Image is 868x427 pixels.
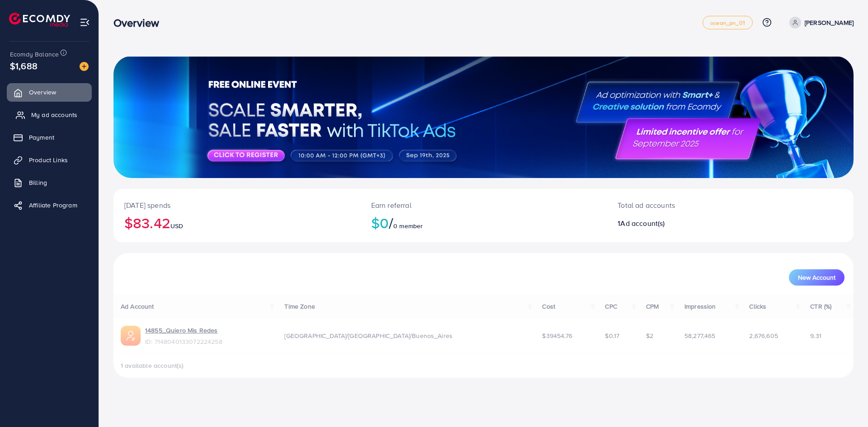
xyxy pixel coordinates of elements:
[830,386,861,420] iframe: Chat
[805,17,854,28] p: [PERSON_NAME]
[124,200,349,211] p: [DATE] spends
[9,13,70,27] img: logo
[393,221,423,230] span: 0 member
[798,274,835,281] span: New Account
[618,219,781,228] h2: 1
[7,151,92,169] a: Product Links
[789,269,844,286] button: New Account
[80,17,90,28] img: menu
[786,17,854,28] a: [PERSON_NAME]
[31,110,77,119] span: My ad accounts
[29,201,77,210] span: Affiliate Program
[620,218,665,228] span: Ad account(s)
[124,214,349,231] h2: $83.42
[29,88,56,97] span: Overview
[10,50,59,59] span: Ecomdy Balance
[113,16,166,29] h3: Overview
[618,200,781,211] p: Total ad accounts
[29,155,68,164] span: Product Links
[170,221,183,230] span: USD
[7,174,92,192] a: Billing
[29,178,47,187] span: Billing
[371,214,596,231] h2: $0
[710,20,745,26] span: ocean_pn_01
[371,200,596,211] p: Earn referral
[389,212,393,233] span: /
[80,62,89,71] img: image
[29,133,54,142] span: Payment
[7,128,92,146] a: Payment
[10,59,38,72] span: $1,688
[703,16,753,29] a: ocean_pn_01
[7,83,92,101] a: Overview
[7,196,92,214] a: Affiliate Program
[7,106,92,124] a: My ad accounts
